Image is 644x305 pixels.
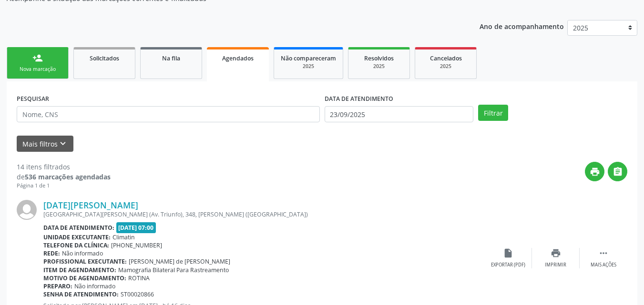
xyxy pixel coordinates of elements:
[43,282,72,290] b: Preparo:
[25,172,111,181] strong: 536 marcações agendadas
[128,274,150,282] span: ROTINA
[111,241,162,249] span: [PHONE_NUMBER]
[74,282,115,290] span: Não informado
[43,210,484,218] div: [GEOGRAPHIC_DATA][PERSON_NAME] (Av. Triunfo), 348, [PERSON_NAME] ([GEOGRAPHIC_DATA])
[43,241,109,249] b: Telefone da clínica:
[112,233,135,241] span: Climatin
[17,200,37,220] img: img
[545,262,566,268] div: Imprimir
[43,200,138,210] a: [DATE][PERSON_NAME]
[480,20,564,32] p: Ano de acompanhamento
[43,249,60,257] b: Rede:
[590,167,600,177] i: print
[43,266,116,274] b: Item de agendamento:
[17,162,111,172] div: 14 itens filtrados
[503,248,513,258] i: insert_drive_file
[129,257,230,266] span: [PERSON_NAME] de [PERSON_NAME]
[478,105,508,121] button: Filtrar
[43,233,111,241] b: Unidade executante:
[118,266,229,274] span: Mamografia Bilateral Para Rastreamento
[591,262,616,268] div: Mais ações
[355,63,403,70] div: 2025
[62,249,103,257] span: Não informado
[162,54,180,62] span: Na fila
[551,248,561,258] i: print
[43,224,114,232] b: Data de atendimento:
[17,91,49,106] label: PESQUISAR
[43,274,126,282] b: Motivo de agendamento:
[491,262,525,268] div: Exportar (PDF)
[222,54,254,62] span: Agendados
[325,106,474,122] input: Selecione um intervalo
[17,182,111,190] div: Página 1 de 1
[364,54,394,62] span: Resolvidos
[14,66,61,73] div: Nova marcação
[281,63,336,70] div: 2025
[325,91,393,106] label: DATA DE ATENDIMENTO
[43,290,119,298] b: Senha de atendimento:
[32,53,43,63] div: person_add
[422,63,470,70] div: 2025
[17,136,73,152] button: Mais filtroskeyboard_arrow_down
[585,162,604,181] button: print
[17,106,320,122] input: Nome, CNS
[608,162,627,181] button: 
[116,222,156,233] span: [DATE] 07:00
[430,54,462,62] span: Cancelados
[121,290,154,298] span: ST00020866
[613,167,623,177] i: 
[281,54,336,62] span: Não compareceram
[17,172,111,182] div: de
[43,257,127,266] b: Profissional executante:
[598,248,609,258] i: 
[90,54,119,62] span: Solicitados
[58,138,68,149] i: keyboard_arrow_down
